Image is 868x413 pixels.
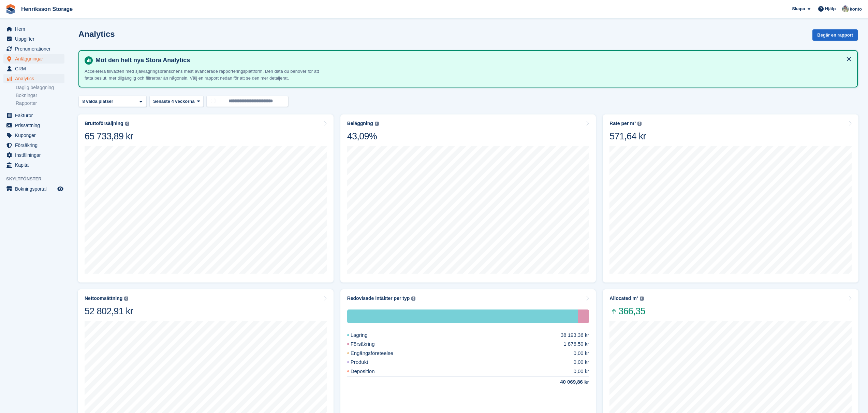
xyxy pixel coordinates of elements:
[609,130,646,142] div: 571,64 kr
[347,121,373,126] div: Beläggning
[149,96,204,107] button: Senaste 4 veckorna
[561,331,589,339] div: 38 193,36 kr
[573,349,589,357] div: 0,00 kr
[347,368,391,375] div: Deposition
[15,121,56,130] span: Prissättning
[85,121,123,126] div: Bruttoförsäljning
[850,6,862,13] span: konto
[3,34,64,44] a: menu
[375,122,379,126] img: icon-info-grey-7440780725fd019a000dd9b08b2336e03edf1995a4989e88bcd33f0948082b44.svg
[640,297,644,301] img: icon-info-grey-7440780725fd019a000dd9b08b2336e03edf1995a4989e88bcd33f0948082b44.svg
[15,34,56,44] span: Uppgifter
[411,297,415,301] img: icon-info-grey-7440780725fd019a000dd9b08b2336e03edf1995a4989e88bcd33f0948082b44.svg
[347,349,410,357] div: Engångsföreteelse
[153,98,194,105] span: Senaste 4 veckorna
[3,150,64,160] a: menu
[93,56,852,64] h4: Möt den helt nya Stora Analytics
[18,3,75,15] a: Henriksson Storage
[792,5,805,12] span: Skapa
[347,340,391,348] div: Försäkring
[609,121,636,126] div: Rate per m²
[3,24,64,34] a: menu
[15,140,56,150] span: Försäkring
[15,184,56,194] span: Bokningsportal
[15,44,56,54] span: Prenumerationer
[81,98,116,105] div: 8 valda platser
[347,358,385,366] div: Produkt
[812,29,858,41] button: Begär en rapport
[15,64,56,73] span: CRM
[3,44,64,54] a: menu
[609,305,645,317] span: 366,35
[544,378,589,386] div: 40 069,86 kr
[825,5,836,12] span: Hjälp
[78,29,115,39] h2: Analytics
[15,130,56,140] span: Kuponger
[16,84,64,91] a: Daglig beläggning
[124,297,128,301] img: icon-info-grey-7440780725fd019a000dd9b08b2336e03edf1995a4989e88bcd33f0948082b44.svg
[3,54,64,64] a: menu
[85,305,133,317] div: 52 802,91 kr
[56,185,64,193] a: Förhandsgranska butik
[573,368,589,375] div: 0,00 kr
[347,295,410,301] div: Redovisade intäkter per typ
[15,54,56,64] span: Anläggningar
[15,24,56,34] span: Hem
[347,130,379,142] div: 43,09%
[3,64,64,73] a: menu
[578,309,589,323] div: Försäkring
[3,74,64,83] a: menu
[347,331,384,339] div: Lagring
[347,309,578,323] div: Lagring
[842,5,849,12] img: Daniel Axberg
[16,100,64,107] a: Rapporter
[85,295,122,301] div: Nettoomsättning
[16,92,64,99] a: Bokningar
[637,122,642,126] img: icon-info-grey-7440780725fd019a000dd9b08b2336e03edf1995a4989e88bcd33f0948082b44.svg
[6,176,68,182] span: Skyltfönster
[3,160,64,170] a: menu
[3,184,64,194] a: meny
[85,130,133,142] div: 65 733,89 kr
[3,121,64,130] a: menu
[15,150,56,160] span: Inställningar
[15,160,56,170] span: Kapital
[609,295,638,301] div: Allocated m²
[5,4,16,14] img: stora-icon-8386f47178a22dfd0bd8f6a31ec36ba5ce8667c1dd55bd0f319d3a0aa187defe.svg
[3,111,64,120] a: menu
[125,122,129,126] img: icon-info-grey-7440780725fd019a000dd9b08b2336e03edf1995a4989e88bcd33f0948082b44.svg
[15,74,56,83] span: Analytics
[563,340,589,348] div: 1 876,50 kr
[15,111,56,120] span: Fakturor
[3,140,64,150] a: menu
[3,130,64,140] a: menu
[573,358,589,366] div: 0,00 kr
[85,68,323,81] p: Accelerera tillväxten med självlagringsbranschens mest avancerade rapporteringsplattform. Den dat...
